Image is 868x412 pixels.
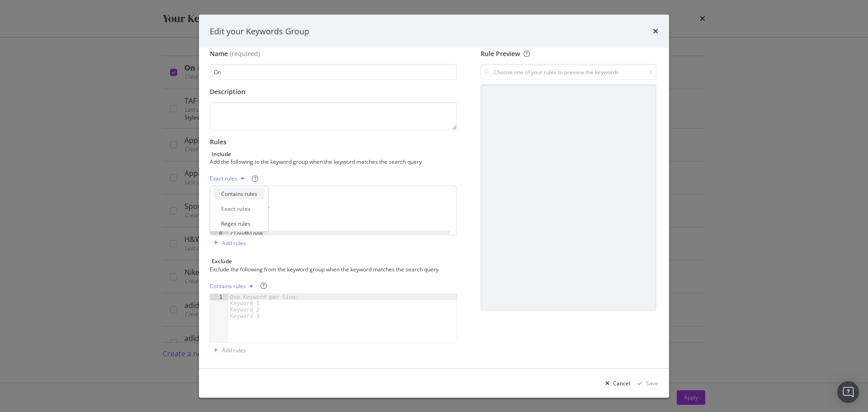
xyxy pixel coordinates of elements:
[210,231,228,237] div: 8
[212,257,232,265] div: Exclude
[210,25,309,37] div: Edit your Keywords Group
[210,176,237,181] div: Exact rules
[221,190,257,198] div: Contains rules
[646,379,658,387] div: Save
[210,283,246,289] div: Contains rules
[210,64,457,80] input: Enter a name
[210,87,457,96] div: Description
[634,376,658,390] button: Save
[481,49,656,58] div: Rule Preview
[228,294,304,319] div: One Keyword per line: Keyword 1 Keyword 2 Keyword 3
[221,205,250,213] div: Exact rules
[199,14,669,398] div: modal
[602,376,630,390] button: Cancel
[210,343,246,357] button: Add rules
[653,25,658,37] div: times
[212,150,231,158] div: Include
[210,294,228,300] div: 1
[210,279,257,293] button: Contains rules
[210,49,228,58] div: Name
[210,137,457,147] div: Rules
[613,379,630,387] div: Cancel
[210,265,455,273] div: Exclude the following from the keyword group when the keyword matches the search query
[230,49,260,58] span: (required)
[837,381,859,403] div: Open Intercom Messenger
[210,158,455,166] div: Add the following to the keyword group when the keyword matches the search query
[210,171,248,186] button: Exact rules
[210,236,246,250] button: Add rules
[222,346,246,354] div: Add rules
[481,64,656,80] input: Choose one of your rules to preview the keywords
[221,220,250,227] div: Regex rules
[222,239,246,246] div: Add rules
